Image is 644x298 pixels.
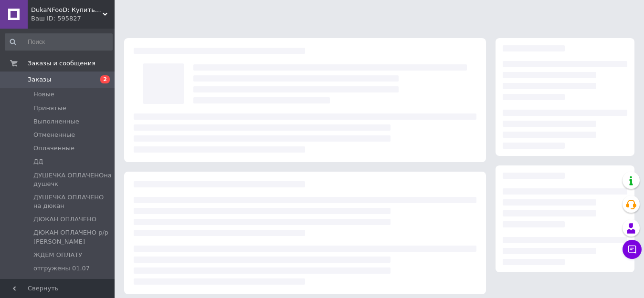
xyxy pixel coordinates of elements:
[33,131,75,139] span: Отмененные
[31,14,115,23] div: Ваш ID: 595827
[33,228,112,246] span: ДЮКАН ОПЛАЧЕНО р/р [PERSON_NAME]
[33,215,96,224] span: ДЮКАН ОПЛАЧЕНО
[33,277,90,286] span: отгружены 02.07
[33,251,82,259] span: ЖДЕМ ОПЛАТУ
[31,6,103,14] span: DukaNFooD: Купить Низкокалорийные продукты, диабетического, спортивного Питания. Диета Дюкана.
[33,144,74,153] span: Оплаченные
[28,59,95,68] span: Заказы и сообщения
[33,90,54,99] span: Новые
[33,171,112,188] span: ДУШЕЧКА ОПЛАЧЕНОна душечк
[33,104,66,113] span: Принятые
[33,117,79,126] span: Выполненные
[623,240,642,259] button: Чат с покупателем
[33,264,90,273] span: отгружены 01.07
[5,33,113,51] input: Поиск
[33,193,112,210] span: ДУШЕЧКА ОПЛАЧЕНО на дюкан
[100,75,110,83] span: 2
[33,157,43,166] span: ДД
[28,75,51,84] span: Заказы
